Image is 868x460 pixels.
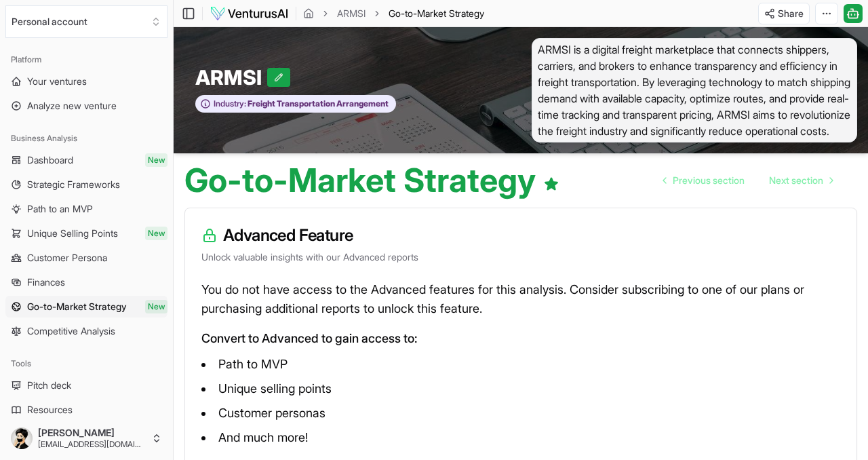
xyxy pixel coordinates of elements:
[5,375,167,396] a: Pitch deck
[337,7,366,20] a: ARMSI
[27,324,115,338] span: Competitive Analysis
[195,95,396,113] button: Industry:Freight Transportation Arrangement
[5,271,167,293] a: Finances
[758,3,810,24] button: Share
[201,427,840,448] li: And much more!
[27,300,127,313] span: Go-to-Market Strategy
[532,38,857,142] span: ARMSI is a digital freight marketplace that connects shippers, carriers, and brokers to enhance t...
[673,174,745,187] span: Previous section
[214,98,246,109] span: Industry:
[201,378,840,400] li: Unique selling points
[5,247,167,269] a: Customer Persona
[27,99,117,113] span: Analyze new venture
[201,353,840,375] li: Path to MVP
[184,164,559,197] h1: Go-to-Market Strategy
[27,202,93,216] span: Path to an MVP
[27,251,107,265] span: Customer Persona
[27,75,87,88] span: Your ventures
[27,403,73,417] span: Resources
[38,439,146,450] span: [EMAIL_ADDRESS][DOMAIN_NAME]
[38,427,146,439] span: [PERSON_NAME]
[145,153,167,167] span: New
[201,280,840,318] p: You do not have access to the Advanced features for this analysis. Consider subscribing to one of...
[5,128,167,149] div: Business Analysis
[11,427,33,449] img: ACg8ocIDAvYNxnTuvWDfSIVEj_dGDnWh9LKToF3AWwvL-Fewc_Z6sppm=s96-c
[5,71,167,92] a: Your ventures
[5,198,167,220] a: Path to an MVP
[5,49,167,71] div: Platform
[5,422,167,455] button: [PERSON_NAME][EMAIL_ADDRESS][DOMAIN_NAME]
[5,399,167,421] a: Resources
[27,275,65,289] span: Finances
[210,5,289,22] img: logo
[5,223,167,244] a: Unique Selling PointsNew
[769,174,823,187] span: Next section
[389,7,484,20] span: Go-to-Market Strategy
[5,296,167,318] a: Go-to-Market StrategyNew
[5,95,167,117] a: Analyze new venture
[201,225,840,246] h3: Advanced Feature
[5,149,167,171] a: DashboardNew
[201,329,840,348] p: Convert to Advanced to gain access to:
[652,167,844,194] nav: pagination
[303,7,484,20] nav: breadcrumb
[27,379,71,392] span: Pitch deck
[758,167,844,194] a: Go to next page
[246,98,389,109] span: Freight Transportation Arrangement
[27,227,118,240] span: Unique Selling Points
[5,5,167,38] button: Select an organization
[652,167,755,194] a: Go to previous page
[145,300,167,313] span: New
[389,7,484,19] span: Go-to-Market Strategy
[778,7,804,20] span: Share
[5,353,167,375] div: Tools
[201,402,840,424] li: Customer personas
[5,174,167,195] a: Strategic Frameworks
[27,153,73,167] span: Dashboard
[195,65,267,90] span: ARMSI
[201,250,840,264] p: Unlock valuable insights with our Advanced reports
[145,227,167,240] span: New
[5,320,167,342] a: Competitive Analysis
[27,178,120,191] span: Strategic Frameworks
